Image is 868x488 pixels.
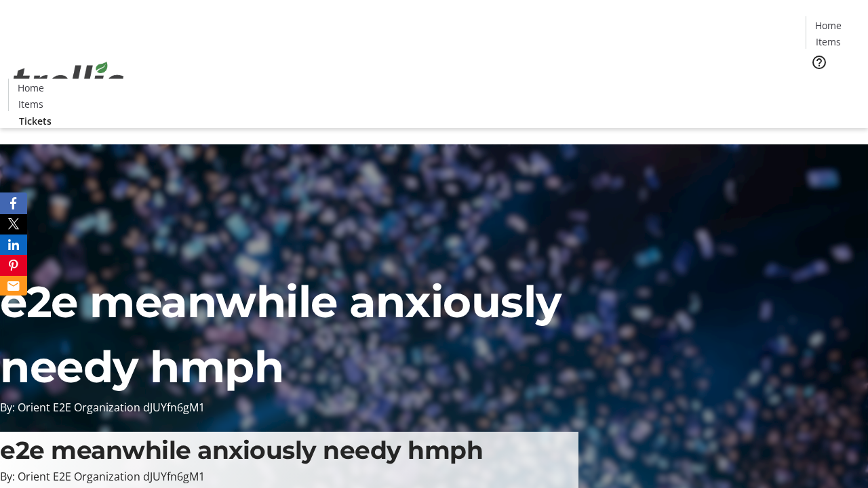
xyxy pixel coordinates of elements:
img: Orient E2E Organization dJUYfn6gM1's Logo [8,47,129,115]
button: Help [806,49,833,76]
a: Tickets [806,79,860,93]
span: Items [816,35,841,49]
span: Tickets [816,79,849,93]
a: Items [806,35,850,49]
span: Home [18,81,44,95]
span: Tickets [19,114,52,128]
span: Home [815,18,842,33]
a: Home [9,81,52,95]
span: Items [18,97,43,111]
a: Home [806,18,850,33]
a: Items [9,97,52,111]
a: Tickets [8,114,62,128]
